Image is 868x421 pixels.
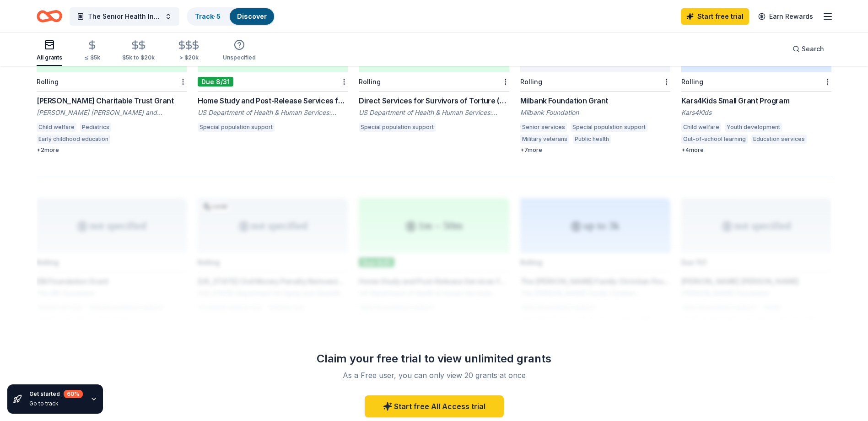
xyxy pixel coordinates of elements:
div: Special population support [571,123,647,132]
div: Child welfare [37,123,76,132]
div: Special population support [359,123,436,132]
div: Claim your free trial to view unlimited grants [302,351,566,366]
button: ≤ $5k [84,36,100,66]
a: 1m – 50mDue 8/31Home Study and Post-Release Services for Unaccompanied ChildrenUS Department of H... [198,17,348,135]
button: All grants [37,36,62,66]
div: Education services [751,135,807,144]
div: Milbank Foundation [520,108,670,117]
div: Rolling [37,78,59,86]
div: Pediatrics [80,123,111,132]
div: Out-of-school learning [681,135,748,144]
a: not specifiedRollingMilbank Foundation GrantMilbank FoundationSenior servicesSpecial population s... [520,17,670,154]
div: As a Free user, you can only view 20 grants at once [313,370,555,381]
div: [PERSON_NAME] Charitable Trust Grant [37,95,187,106]
div: Public health [573,135,611,144]
button: Search [785,40,831,58]
div: Home Study and Post-Release Services for Unaccompanied Children [198,95,348,106]
button: $5k to $20k [122,36,155,66]
a: 300k – 650kRollingDirect Services for Survivors of Torture (335637)US Department of Health & Huma... [359,17,509,135]
a: Earn Rewards [753,8,819,25]
button: Unspecified [223,36,256,66]
div: Rolling [520,78,542,86]
div: ≤ $5k [84,54,100,61]
div: + 4 more [681,146,831,154]
span: The Senior Health Insurance Counseling for [US_STATE] ([PERSON_NAME]) [88,11,161,22]
div: All grants [37,54,62,61]
button: The Senior Health Insurance Counseling for [US_STATE] ([PERSON_NAME]) [70,7,179,26]
div: Youth development [725,123,782,132]
div: > $20k [177,54,201,61]
div: Kars4Kids [681,108,831,117]
div: 60 % [64,390,83,398]
div: Rolling [681,78,703,86]
div: $5k to $20k [122,54,155,61]
div: + 7 more [520,146,670,154]
div: Due 8/31 [198,77,233,86]
div: Child welfare [681,123,721,132]
a: Discover [237,12,267,20]
div: Get started [29,390,83,398]
a: Home [37,5,62,27]
div: Direct Services for Survivors of Torture (335637) [359,95,509,106]
a: Start free trial [681,8,749,25]
a: 500 – 2kRollingKars4Kids Small Grant ProgramKars4KidsChild welfareYouth developmentOut-of-school ... [681,17,831,154]
div: Milbank Foundation Grant [520,95,670,106]
div: Unspecified [223,54,256,61]
a: Track· 5 [195,12,221,20]
button: Track· 5Discover [187,7,275,26]
button: > $20k [177,36,201,66]
div: Go to track [29,400,83,407]
div: Rolling [359,78,381,86]
div: Kars4Kids Small Grant Program [681,95,831,106]
div: US Department of Health & Human Services: Administration for Children & Families [359,108,509,117]
div: + 2 more [37,146,187,154]
div: Special population support [198,123,275,132]
div: Military veterans [520,135,569,144]
div: [PERSON_NAME] [PERSON_NAME] and [PERSON_NAME] "Mac" [PERSON_NAME] Charitable Trust [37,108,187,117]
div: Senior services [520,123,567,132]
div: Early childhood education [37,135,110,144]
a: 20k – 35kCyberGrantsRolling[PERSON_NAME] Charitable Trust Grant[PERSON_NAME] [PERSON_NAME] and [P... [37,17,187,154]
span: Search [802,43,824,54]
div: US Department of Health & Human Services: Administration for Children & Families [198,108,348,117]
a: Start free All Access trial [365,395,504,417]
